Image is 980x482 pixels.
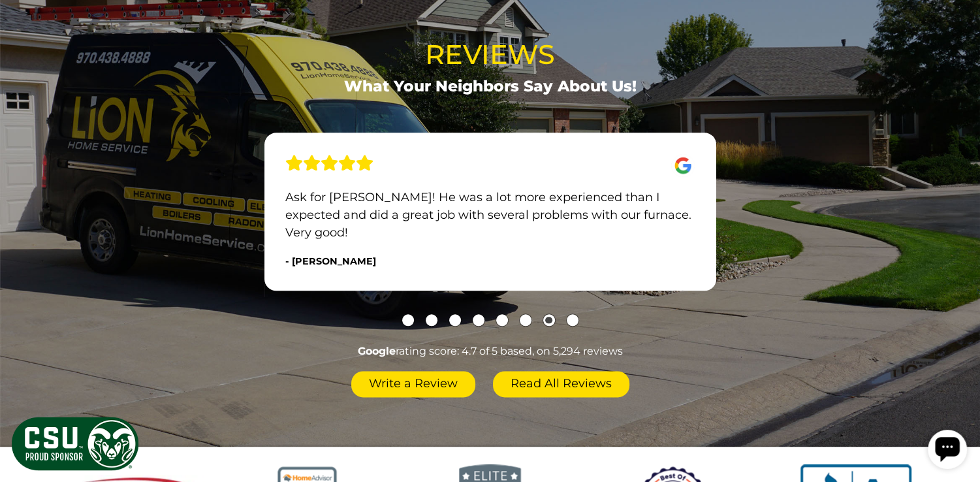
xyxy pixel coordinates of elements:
div: Open chat widget [5,5,44,44]
div: slide 7 [264,133,716,291]
span: - [PERSON_NAME] [285,255,376,267]
strong: Google [358,345,396,357]
a: Write a Review [351,371,475,397]
div: carousel [264,133,716,326]
a: Read All Reviews [493,371,629,397]
span: rating score: 4.7 of 5 based, on 5,294 reviews [358,344,623,359]
span: What Your Neighbors Say About Us! [344,74,637,97]
span: Reviews [425,34,555,74]
p: Ask for [PERSON_NAME]! He was a lot more experienced than I expected and did a great job with sev... [285,189,695,242]
img: Google Icon [671,154,695,177]
img: CSU Sponsor Badge [10,415,140,472]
